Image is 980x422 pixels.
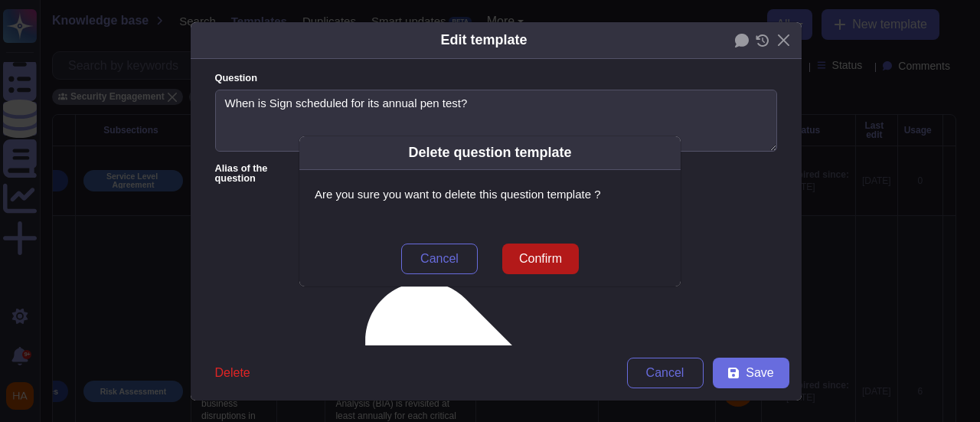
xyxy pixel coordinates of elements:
[401,244,478,274] button: Cancel
[420,253,459,265] span: Cancel
[315,185,665,204] p: Are you sure you want to delete this question template ?
[519,253,562,265] span: Confirm
[408,142,571,163] div: Delete question template
[502,244,579,274] button: Confirm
